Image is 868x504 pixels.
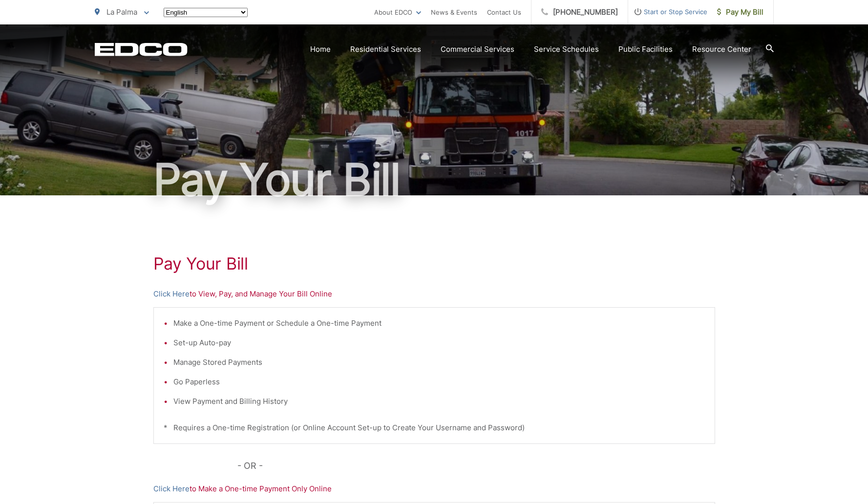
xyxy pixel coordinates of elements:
h1: Pay Your Bill [95,155,774,204]
a: News & Events [431,6,477,18]
li: Make a One-time Payment or Schedule a One-time Payment [173,317,705,329]
p: to View, Pay, and Manage Your Bill Online [153,288,715,300]
p: - OR - [237,459,715,473]
a: Click Here [153,288,190,300]
a: Click Here [153,483,190,495]
a: EDCD logo. Return to the homepage. [95,42,188,56]
a: Service Schedules [534,43,599,55]
li: Set-up Auto-pay [173,337,705,349]
a: Resource Center [692,43,751,55]
li: View Payment and Billing History [173,396,705,407]
a: Public Facilities [618,43,673,55]
a: Contact Us [487,6,521,18]
a: Home [310,43,331,55]
p: * Requires a One-time Registration (or Online Account Set-up to Create Your Username and Password) [164,422,705,434]
a: Commercial Services [441,43,514,55]
li: Go Paperless [173,376,705,388]
span: Pay My Bill [717,6,763,18]
p: to Make a One-time Payment Only Online [153,483,715,495]
a: About EDCO [374,6,421,18]
li: Manage Stored Payments [173,357,705,368]
a: Residential Services [350,43,421,55]
select: Select a language [164,8,248,17]
h1: Pay Your Bill [153,254,715,273]
span: La Palma [106,7,137,17]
